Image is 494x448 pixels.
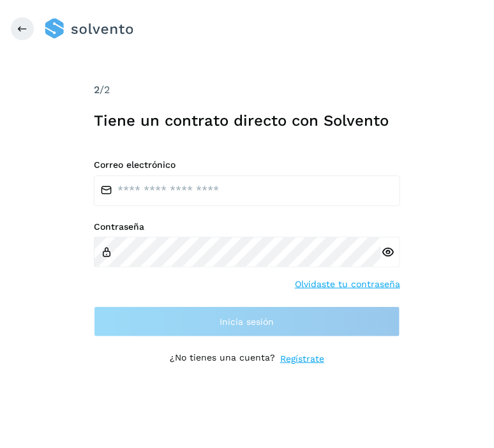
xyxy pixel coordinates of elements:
button: Inicia sesión [94,306,400,337]
span: Inicia sesión [220,317,274,326]
a: Regístrate [280,352,324,366]
a: Olvidaste tu contraseña [295,278,400,291]
label: Contraseña [94,221,400,232]
div: /2 [94,82,400,98]
p: ¿No tienes una cuenta? [170,352,275,366]
h1: Tiene un contrato directo con Solvento [94,112,400,130]
label: Correo electrónico [94,160,400,170]
span: 2 [94,84,100,96]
